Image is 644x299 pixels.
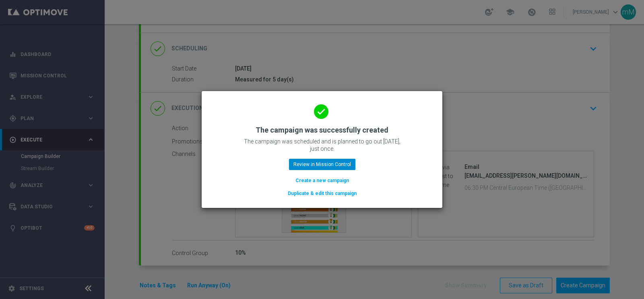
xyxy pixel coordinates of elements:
i: done [314,104,328,119]
button: Review in Mission Control [289,159,355,170]
p: The campaign was scheduled and is planned to go out [DATE], just once. [242,138,402,152]
h2: The campaign was successfully created [256,125,388,135]
button: Create a new campaign [295,176,350,185]
button: Duplicate & edit this campaign [287,189,357,198]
